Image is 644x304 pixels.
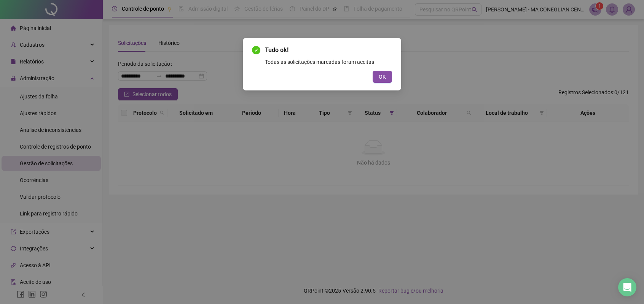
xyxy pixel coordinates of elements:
[373,71,392,83] button: OK
[618,278,636,296] div: Open Intercom Messenger
[265,46,392,55] span: Tudo ok!
[265,58,392,66] div: Todas as solicitações marcadas foram aceitas
[379,73,386,81] span: OK
[252,46,260,54] span: check-circle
